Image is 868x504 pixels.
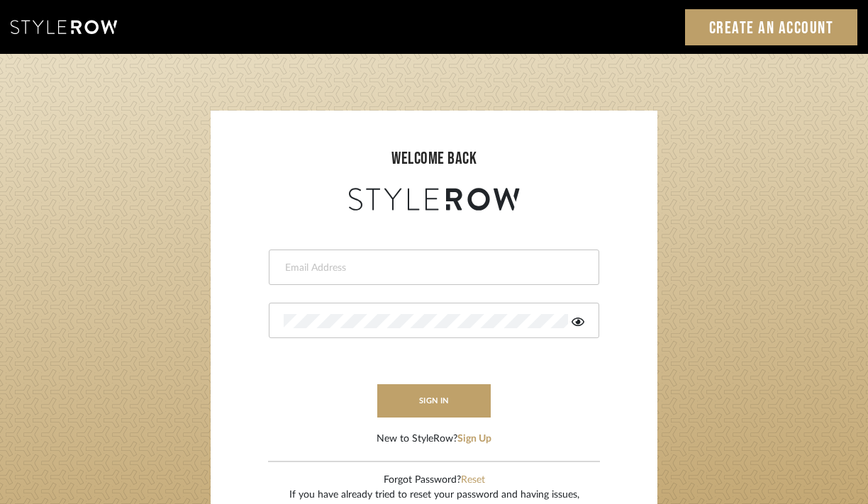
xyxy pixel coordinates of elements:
button: Sign Up [457,432,491,447]
div: Forgot Password? [289,473,579,488]
button: Reset [461,473,485,488]
div: welcome back [225,146,643,172]
input: Email Address [284,261,581,275]
div: New to StyleRow? [377,432,491,447]
a: Create an Account [685,9,858,45]
button: sign in [377,384,491,418]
